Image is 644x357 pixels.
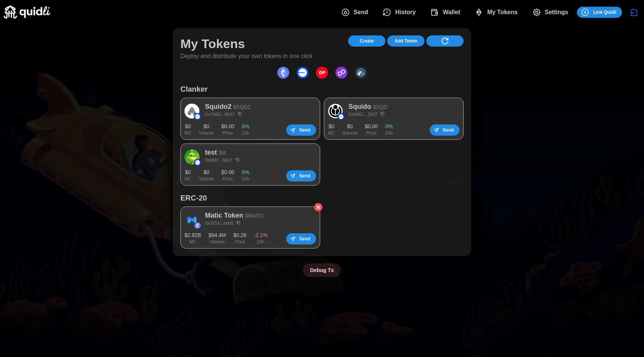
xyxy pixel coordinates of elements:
[233,103,250,111] p: $ SQD2
[379,110,386,117] button: Copy CA
[221,123,234,131] p: $0.00
[199,168,214,177] p: $0
[184,231,201,240] p: $2.82B
[205,112,234,117] a: 0x7A8D...0b07
[385,123,393,131] p: 0%
[4,6,50,19] img: Quidli
[310,264,334,277] span: Debug Tx
[593,7,616,18] span: Link Quidli
[373,103,387,111] p: $ SQD
[205,158,232,163] a: 0x0bFf...6b07
[199,131,214,135] p: Volume
[328,131,335,135] p: MC
[487,5,518,20] span: My Tokens
[297,67,309,79] img: Base
[577,7,622,18] button: Link Quidli
[205,211,243,221] p: Matic Token
[354,5,368,20] span: Send
[424,4,469,20] button: Wallet
[443,5,460,20] span: Wallet
[299,125,310,135] span: Send
[180,193,207,203] h1: ERC-20
[205,102,231,112] p: Squido2
[430,124,460,136] button: Send
[342,123,357,131] p: $0
[348,35,385,47] button: Create
[180,84,464,94] h1: Clanker
[242,123,249,131] p: 0%
[342,131,357,135] p: Volume
[469,4,526,20] button: My Tokens
[208,231,226,240] p: $94.4M
[365,131,378,135] p: Price
[242,168,249,177] p: 0%
[545,5,568,20] span: Settings
[233,240,246,244] p: Price
[184,123,192,131] p: $0
[180,52,313,61] p: Deploy and distribute your own tokens in one click
[328,123,335,131] p: $0
[205,148,217,158] p: test
[299,171,310,181] span: Send
[184,177,192,181] p: MC
[335,67,347,79] img: Polygon
[221,131,234,135] p: Price
[443,125,454,135] span: Send
[199,123,214,131] p: $0
[245,212,264,220] p: $ MATIC
[236,110,243,117] button: Copy CA
[221,177,234,181] p: Price
[316,67,328,79] img: Optimism
[314,65,330,80] button: Optimism
[219,149,226,157] p: $ ttt
[286,170,316,181] button: Send
[242,177,249,181] p: 24h
[254,240,268,244] p: 24h
[303,263,341,277] button: Debug Tx
[385,131,393,135] p: 24h
[242,131,249,135] p: 24h
[275,65,291,80] button: Ethereum
[335,4,377,20] button: Send
[328,104,343,119] img: Squido (on Base)
[233,231,246,240] p: $0.28
[205,221,233,226] a: 0x7d1a...ebb0
[221,168,234,177] p: $0.00
[353,65,369,80] button: Arbitrum
[334,65,349,80] button: Polygon
[394,36,417,46] span: Add Token
[286,124,316,136] button: Send
[348,102,371,112] p: Squido
[377,4,424,20] button: History
[199,177,214,181] p: Volume
[286,233,316,244] button: Send
[234,156,241,163] button: Copy CA
[184,131,192,135] p: MC
[180,35,313,52] h1: My Tokens
[526,4,577,20] button: Settings
[395,5,416,20] span: History
[184,212,199,227] img: Matic Token (on Ethereum)
[277,67,289,79] img: Ethereum
[184,149,199,164] img: test (on Base)
[235,219,242,226] button: Copy CA
[360,36,373,46] span: Create
[184,104,199,119] img: Squido2 (on Base)
[348,112,378,117] a: 0x444C...1b07
[184,168,192,177] p: $0
[295,65,310,80] button: Base
[254,231,268,240] p: -2.1%
[208,240,226,244] p: Volume
[365,123,378,131] p: $0.00
[299,234,310,244] span: Send
[387,35,424,47] button: Add Token
[628,6,640,19] button: Disconnect
[184,240,201,244] p: MC
[355,67,367,79] img: Arbitrum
